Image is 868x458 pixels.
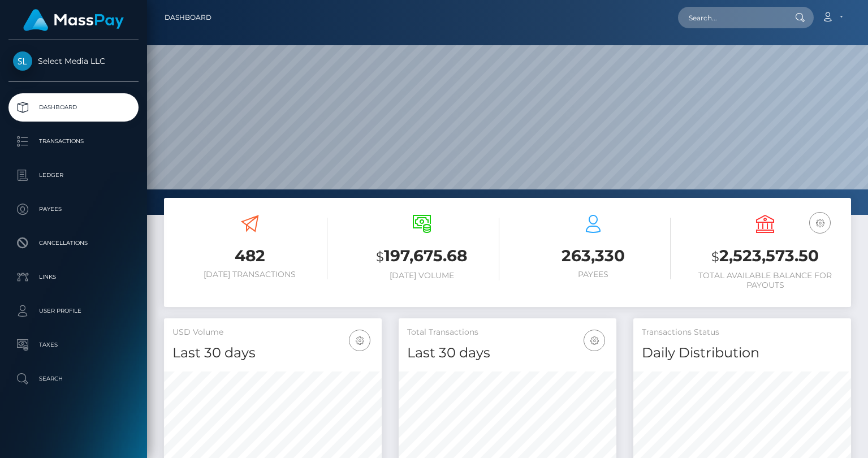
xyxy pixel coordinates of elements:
[23,9,124,31] img: MassPay Logo
[172,327,373,338] h5: USD Volume
[711,249,719,265] small: $
[13,269,134,286] p: Links
[344,245,499,268] h3: 197,675.68
[678,7,784,28] input: Search...
[172,270,327,279] h6: [DATE] Transactions
[642,327,843,338] h5: Transactions Status
[8,297,139,325] a: User Profile
[8,365,139,393] a: Search
[172,343,373,363] h4: Last 30 days
[407,343,608,363] h4: Last 30 days
[13,51,32,71] img: Select Media LLC
[8,127,139,155] a: Transactions
[8,229,139,257] a: Cancellations
[344,271,499,280] h6: [DATE] Volume
[8,93,139,122] a: Dashboard
[376,249,384,265] small: $
[516,245,671,267] h3: 263,330
[688,271,843,290] h6: Total Available Balance for Payouts
[8,263,139,291] a: Links
[8,195,139,223] a: Payees
[165,6,211,29] a: Dashboard
[8,56,139,66] span: Select Media LLC
[13,99,134,116] p: Dashboard
[13,201,134,218] p: Payees
[172,245,327,267] h3: 482
[13,235,134,252] p: Cancellations
[8,161,139,189] a: Ledger
[688,245,843,268] h3: 2,523,573.50
[642,343,843,363] h4: Daily Distribution
[13,336,134,353] p: Taxes
[13,133,134,150] p: Transactions
[407,327,608,338] h5: Total Transactions
[516,270,671,279] h6: Payees
[8,331,139,359] a: Taxes
[13,303,134,319] p: User Profile
[13,167,134,184] p: Ledger
[13,370,134,387] p: Search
